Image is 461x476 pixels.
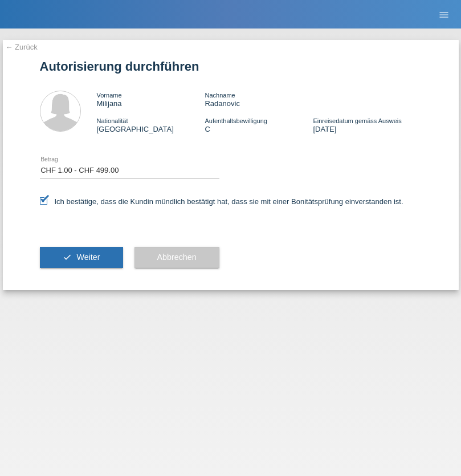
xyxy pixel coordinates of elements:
[205,92,235,99] span: Nachname
[313,116,421,133] div: [DATE]
[97,116,205,133] div: [GEOGRAPHIC_DATA]
[205,117,267,124] span: Aufenthaltsbewilligung
[205,116,313,133] div: C
[438,9,450,21] i: menu
[205,91,313,108] div: Radanovic
[40,59,422,74] h1: Autorisierung durchführen
[40,247,123,268] button: check Weiter
[313,117,401,124] span: Einreisedatum gemäss Ausweis
[76,253,100,262] span: Weiter
[97,91,205,108] div: Milijana
[40,197,403,206] label: Ich bestätige, dass die Kundin mündlich bestätigt hat, dass sie mit einer Bonitätsprüfung einvers...
[63,253,72,262] i: check
[6,43,38,51] a: ← Zurück
[134,247,219,268] button: Abbrechen
[97,92,122,99] span: Vorname
[97,117,128,124] span: Nationalität
[157,253,197,262] span: Abbrechen
[433,11,455,18] a: menu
